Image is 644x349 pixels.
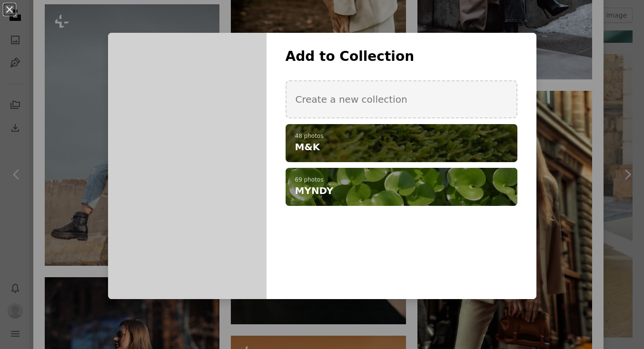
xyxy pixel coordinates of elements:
button: 69 photosMYNDY [286,168,517,206]
button: Create a new collection [286,80,517,118]
button: 48 photosM&K [286,124,517,162]
h3: Add to Collection [286,48,517,65]
span: MYNDY [295,184,334,197]
p: 69 photos [295,176,508,184]
span: M&K [295,140,320,154]
p: 48 photos [295,133,508,140]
